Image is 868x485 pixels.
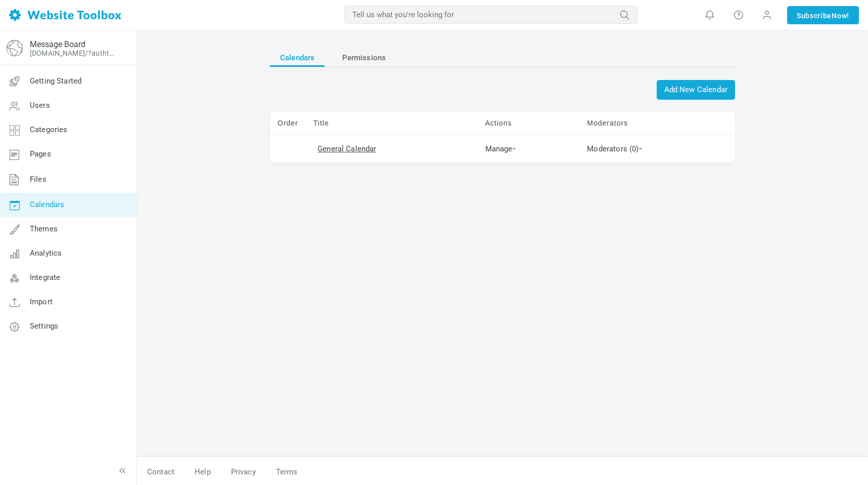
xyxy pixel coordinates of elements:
span: Getting Started [30,76,81,86]
span: Now! [832,10,849,21]
img: globe-icon.png [7,40,23,56]
input: Tell us what you're looking for [344,6,637,24]
a: Terms [266,463,298,481]
a: SubscribeNow! [787,6,859,24]
a: [DOMAIN_NAME]/?authtoken=5a904dd72edc4826beaac8f606317e7f&rememberMe=1 [30,49,118,57]
a: Calendars [270,49,325,67]
span: Calendars [280,49,314,67]
td: Moderators [579,112,735,135]
span: Analytics [30,249,62,258]
span: Files [30,175,47,184]
td: Title [306,112,478,135]
span: Users [30,101,50,110]
span: Import [30,297,53,306]
span: Calendars [30,200,64,209]
a: Permissions [332,49,396,67]
a: Manage [485,144,517,153]
a: Add New Calendar [657,80,735,100]
a: Help [185,463,221,481]
a: General Calendar [317,144,376,153]
td: Actions [478,112,580,135]
a: Moderators (0) [587,144,643,153]
span: Pages [30,149,51,158]
span: Integrate [30,273,60,282]
a: Contact [137,463,185,481]
span: Themes [30,224,58,233]
span: Permissions [342,49,386,67]
span: Categories [30,125,68,134]
a: Privacy [221,463,266,481]
span: Settings [30,321,58,331]
a: Message Board [30,39,85,49]
td: Order [270,112,306,135]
